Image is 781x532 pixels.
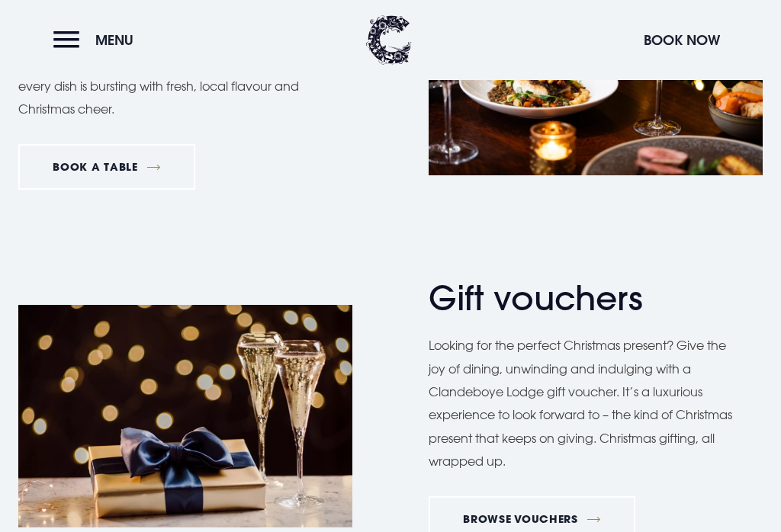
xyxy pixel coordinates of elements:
img: Clandeboye Lodge [366,15,412,65]
button: Book Now [636,24,728,56]
button: Menu [53,24,141,56]
a: BOOK A TABLE [18,144,195,190]
p: Looking for the perfect Christmas present? Give the joy of dining, unwinding and indulging with a... [429,334,741,473]
span: Menu [95,31,133,49]
h2: Gift vouchers [429,278,726,319]
img: Christmas Hotel in Northern Ireland [18,305,352,527]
